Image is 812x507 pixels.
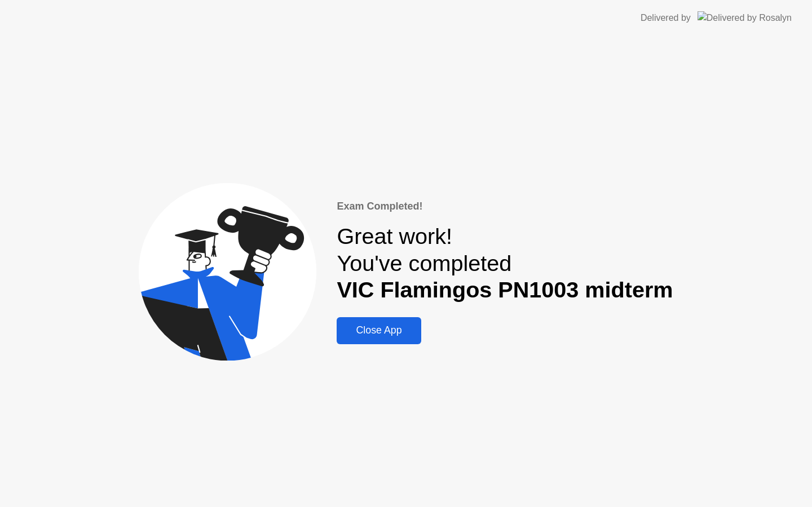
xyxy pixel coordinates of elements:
[340,324,417,336] div: Close App
[337,223,673,304] div: Great work! You've completed
[698,11,792,24] img: Delivered by Rosalyn
[641,11,691,25] div: Delivered by
[337,317,421,344] button: Close App
[337,199,673,214] div: Exam Completed!
[337,277,673,302] b: VIC Flamingos PN1003 midterm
